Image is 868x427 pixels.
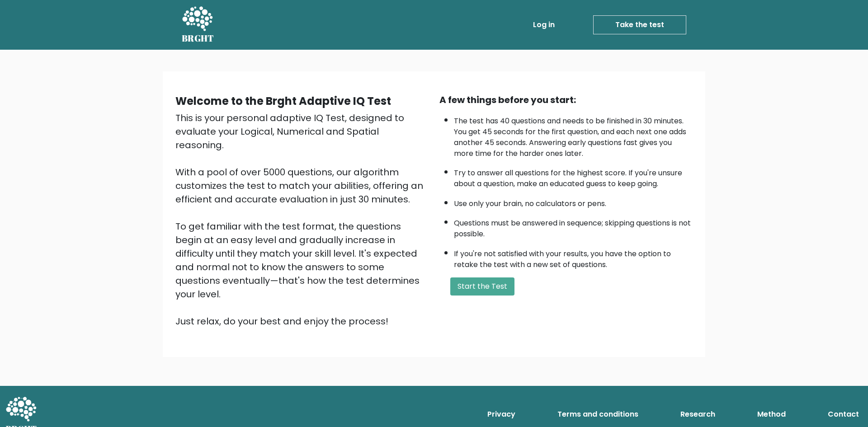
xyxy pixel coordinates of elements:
[754,405,789,423] a: Method
[554,405,642,423] a: Terms and conditions
[182,4,214,46] a: BRGHT
[824,405,863,423] a: Contact
[450,277,514,296] button: Start the Test
[454,163,693,189] li: Try to answer all questions for the highest score. If you're unsure about a question, make an edu...
[593,15,686,34] a: Take the test
[454,244,693,270] li: If you're not satisfied with your results, you have the option to retake the test with a new set ...
[454,213,693,239] li: Questions must be answered in sequence; skipping questions is not possible.
[677,405,719,423] a: Research
[484,405,519,423] a: Privacy
[454,111,693,159] li: The test has 40 questions and needs to be finished in 30 minutes. You get 45 seconds for the firs...
[175,111,429,328] div: This is your personal adaptive IQ Test, designed to evaluate your Logical, Numerical and Spatial ...
[175,94,391,108] b: Welcome to the Brght Adaptive IQ Test
[529,16,558,34] a: Log in
[439,93,693,107] div: A few things before you start:
[454,194,693,209] li: Use only your brain, no calculators or pens.
[182,33,214,44] h5: BRGHT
